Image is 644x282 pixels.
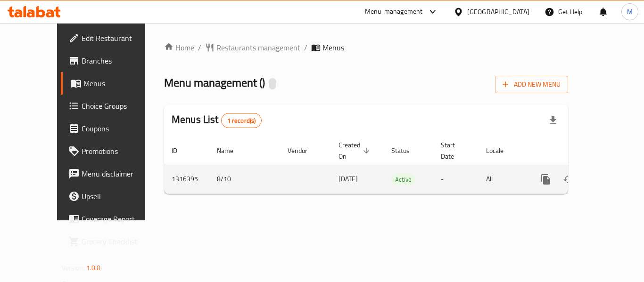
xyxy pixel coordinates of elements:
[467,7,529,17] div: [GEOGRAPHIC_DATA]
[441,139,467,162] span: Start Date
[164,72,265,93] span: Menu management ( )
[82,168,157,179] span: Menu disclaimer
[486,145,516,156] span: Locale
[82,236,157,247] span: Grocery Checklist
[164,42,194,53] a: Home
[391,174,415,185] span: Active
[222,116,262,125] span: 1 record(s)
[391,145,422,156] span: Status
[339,139,372,162] span: Created On
[198,42,201,53] li: /
[627,7,633,17] span: M
[82,145,157,157] span: Promotions
[82,213,157,225] span: Coverage Report
[61,117,165,140] a: Coupons
[164,137,633,194] table: enhanced table
[164,42,568,53] nav: breadcrumb
[527,137,633,165] th: Actions
[61,208,165,230] a: Coverage Report
[216,42,300,53] span: Restaurants management
[322,42,344,53] span: Menus
[82,32,157,44] span: Edit Restaurant
[82,100,157,112] span: Choice Groups
[495,76,568,93] button: Add New Menu
[61,162,165,185] a: Menu disclaimer
[288,145,320,156] span: Vendor
[391,174,415,185] div: Active
[542,109,564,132] div: Export file
[83,78,157,89] span: Menus
[61,72,165,95] a: Menus
[205,42,300,53] a: Restaurants management
[172,113,262,128] h2: Menus List
[365,6,423,17] div: Menu-management
[82,191,157,202] span: Upsell
[61,185,165,208] a: Upsell
[479,165,527,193] td: All
[209,165,280,193] td: 8/10
[82,55,157,66] span: Branches
[433,165,479,193] td: -
[61,27,165,49] a: Edit Restaurant
[82,123,157,134] span: Coupons
[172,145,190,156] span: ID
[62,262,85,274] span: Version:
[339,173,358,185] span: [DATE]
[217,145,246,156] span: Name
[221,113,262,128] div: Total records count
[61,49,165,72] a: Branches
[535,168,557,191] button: more
[86,262,101,274] span: 1.0.0
[61,95,165,117] a: Choice Groups
[304,42,307,53] li: /
[61,230,165,253] a: Grocery Checklist
[164,165,209,193] td: 1316395
[503,79,561,90] span: Add New Menu
[61,140,165,162] a: Promotions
